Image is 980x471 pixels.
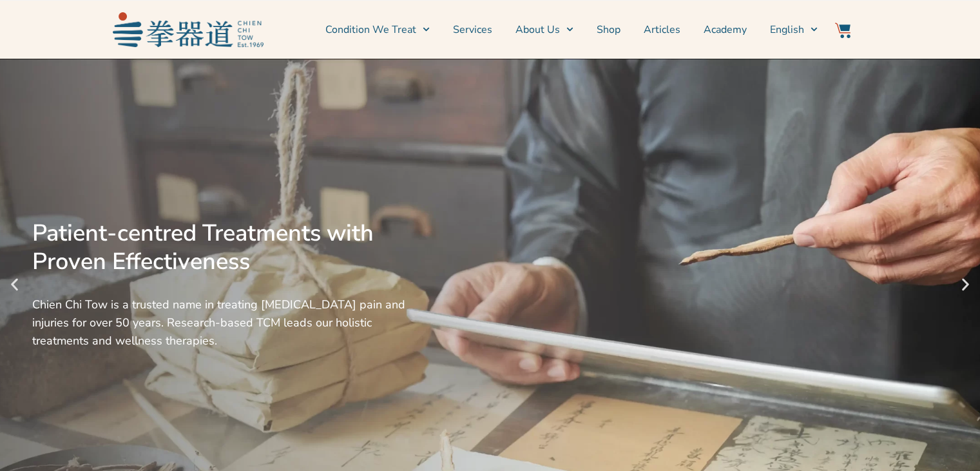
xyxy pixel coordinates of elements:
a: English [770,14,818,46]
a: Articles [644,14,680,46]
span: English [770,22,804,37]
div: Chien Chi Tow is a trusted name in treating [MEDICAL_DATA] pain and injuries for over 50 years. R... [32,296,408,350]
a: About Us [515,14,573,46]
div: Patient-centred Treatments with Proven Effectiveness [32,219,408,276]
a: Services [453,14,492,46]
img: Website Icon-03 [835,23,850,38]
div: Next slide [957,277,974,293]
a: Condition We Treat [325,14,430,46]
div: Previous slide [6,277,23,293]
a: Academy [704,14,747,46]
nav: Menu [270,14,818,46]
a: Shop [597,14,620,46]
